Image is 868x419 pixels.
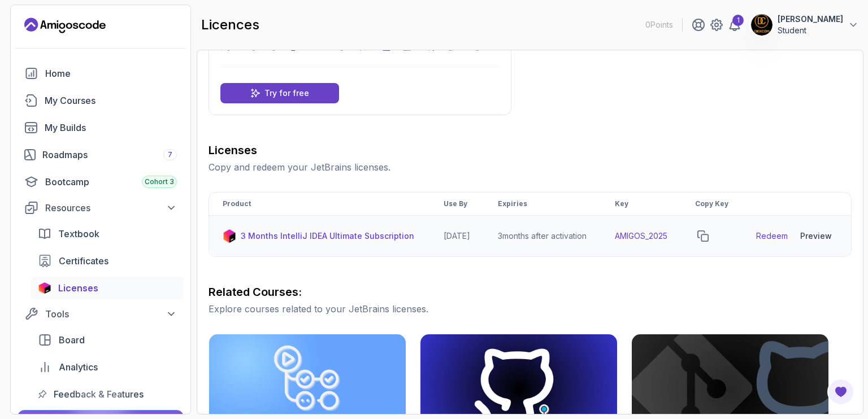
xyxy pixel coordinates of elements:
div: Resources [45,201,177,215]
a: builds [18,116,184,139]
div: Home [45,67,177,80]
a: analytics [31,356,184,378]
th: Key [601,193,682,216]
a: Try for free [220,83,339,103]
div: My Builds [45,121,177,134]
span: 7 [168,150,172,159]
div: Bootcamp [45,175,177,189]
a: bootcamp [18,171,184,193]
div: My Courses [45,94,177,107]
span: Board [59,333,85,347]
div: Roadmaps [42,148,177,162]
button: Open Feedback Button [827,378,854,405]
span: Licenses [58,281,98,295]
a: feedback [31,383,184,405]
td: AMIGOS_2025 [601,216,682,257]
img: user profile image [751,14,772,36]
th: Copy Key [682,193,743,216]
h3: Licenses [209,142,852,158]
p: [PERSON_NAME] [778,14,843,25]
a: licenses [31,277,184,299]
span: Certificates [59,254,108,268]
th: Use By [430,193,484,216]
td: 3 months after activation [484,216,601,257]
span: Textbook [58,227,99,241]
th: Product [209,193,430,216]
span: Cohort 3 [145,177,174,186]
a: Landing page [24,16,106,34]
span: Feedback & Features [54,387,144,401]
a: courses [18,89,184,112]
p: 3 Months IntelliJ IDEA Ultimate Subscription [241,230,414,242]
a: home [18,62,184,85]
td: [DATE] [430,216,484,257]
a: Redeem [756,230,788,242]
img: jetbrains icon [223,229,236,243]
button: Resources [18,198,184,218]
p: Explore courses related to your JetBrains licenses. [209,302,852,316]
div: Preview [800,230,832,242]
div: 1 [732,15,744,26]
th: Expiries [484,193,601,216]
h2: licences [201,16,259,34]
a: certificates [31,250,184,272]
a: 1 [728,18,741,32]
p: Copy and redeem your JetBrains licenses. [209,160,852,174]
p: 0 Points [645,19,673,30]
p: Student [778,25,843,36]
button: user profile image[PERSON_NAME]Student [750,14,859,36]
a: textbook [31,222,184,245]
button: Tools [18,304,184,324]
button: copy-button [695,228,711,244]
span: Analytics [59,360,98,374]
div: Tools [45,307,177,321]
h3: Related Courses: [209,284,852,300]
img: jetbrains icon [38,282,51,294]
p: Try for free [264,88,309,99]
a: roadmaps [18,143,184,166]
button: Preview [795,225,837,247]
a: board [31,329,184,351]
